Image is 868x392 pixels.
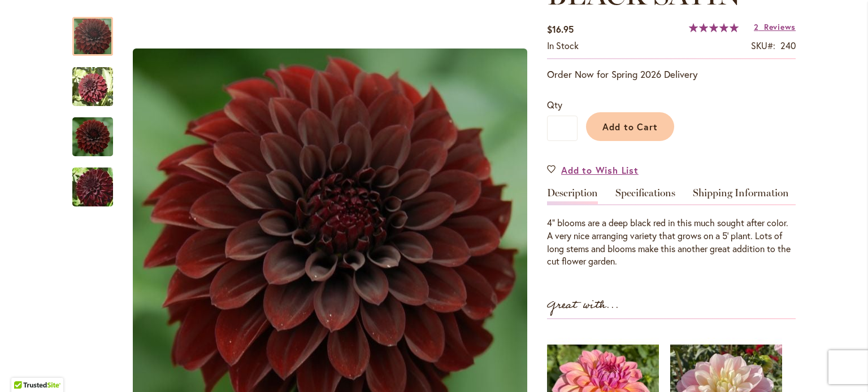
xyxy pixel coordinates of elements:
iframe: Launch Accessibility Center [8,352,40,384]
div: 100% [689,23,739,32]
strong: Great with... [547,296,619,315]
div: BLACK SATIN [72,56,124,106]
span: Add to Cart [602,121,658,133]
div: Availability [547,39,579,52]
strong: SKU [751,39,775,51]
div: Detailed Product Info [547,188,796,268]
a: 2 Reviews [754,21,796,32]
span: $16.95 [547,23,574,35]
div: BLACK SATIN [72,156,113,206]
span: 2 [754,21,759,32]
a: Specifications [615,188,675,204]
img: BLACK SATIN [72,67,113,107]
p: Order Now for Spring 2026 Delivery [547,68,796,81]
div: 240 [780,39,796,52]
a: Shipping Information [693,188,789,204]
img: BLACK SATIN [52,160,133,214]
div: BLACK SATIN [72,6,124,56]
span: Add to Wish List [561,164,639,177]
img: BLACK SATIN [72,114,113,159]
div: 4" blooms are a deep black red in this much sought after color. A very nice arranging variety tha... [547,217,796,268]
a: Add to Wish List [547,164,639,177]
button: Add to Cart [586,112,674,141]
div: BLACK SATIN [72,106,124,156]
span: In stock [547,39,579,51]
a: Description [547,188,598,204]
span: Reviews [764,21,796,32]
span: Qty [547,99,562,111]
